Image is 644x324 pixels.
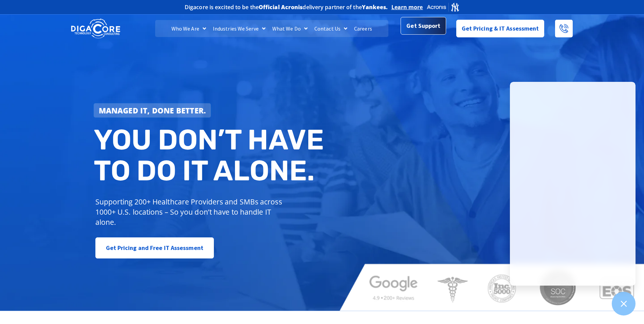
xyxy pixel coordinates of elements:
[401,17,446,35] a: Get Support
[391,4,423,11] a: Learn more
[99,105,206,115] strong: Managed IT, done better.
[259,3,303,11] b: Official Acronis
[456,20,545,37] a: Get Pricing & IT Assessment
[95,237,214,258] a: Get Pricing and Free IT Assessment
[426,2,460,12] img: Acronis
[362,3,388,11] b: Yankees.
[94,103,211,118] a: Managed IT, done better.
[351,20,375,37] a: Careers
[155,20,388,37] nav: Menu
[185,4,388,10] h2: Digacore is excited to be the delivery partner of the
[269,20,311,37] a: What We Do
[71,18,120,39] img: DigaCore Technology Consulting
[168,20,209,37] a: Who We Are
[106,241,203,255] span: Get Pricing and Free IT Assessment
[510,82,636,286] iframe: Chatgenie Messenger
[462,22,539,35] span: Get Pricing & IT Assessment
[406,19,440,33] span: Get Support
[95,197,285,227] p: Supporting 200+ Healthcare Providers and SMBs across 1000+ U.S. locations – So you don’t have to ...
[311,20,351,37] a: Contact Us
[94,124,327,186] h2: You don’t have to do IT alone.
[209,20,269,37] a: Industries We Serve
